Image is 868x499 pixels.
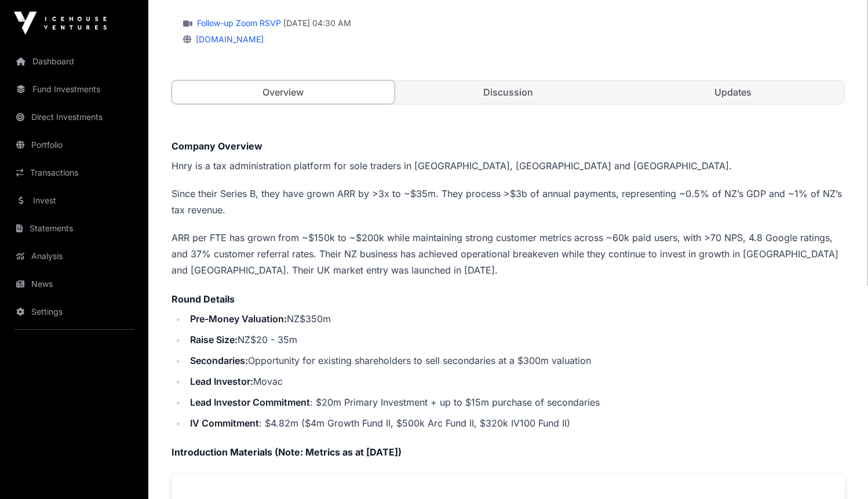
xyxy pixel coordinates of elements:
[9,243,139,269] a: Analysis
[622,81,844,104] a: Updates
[187,352,845,369] li: Opportunity for existing shareholders to sell secondaries at a $300m valuation
[190,396,310,408] strong: Lead Investor Commitment
[172,158,845,174] p: Hnry is a tax administration platform for sole traders in [GEOGRAPHIC_DATA], [GEOGRAPHIC_DATA] an...
[195,17,281,29] a: Follow-up Zoom RSVP
[9,104,139,130] a: Direct Investments
[14,12,107,35] img: Icehouse Ventures Logo
[187,415,845,431] li: : $4.82m ($4m Growth Fund II, $500k Arc Fund II, $320k IV100 Fund II)
[9,188,139,213] a: Invest
[9,132,139,158] a: Portfolio
[9,299,139,325] a: Settings
[190,334,238,345] strong: Raise Size:
[9,160,139,185] a: Transactions
[190,417,259,429] strong: IV Commitment
[9,216,139,241] a: Statements
[397,81,619,104] a: Discussion
[190,376,253,387] strong: Lead Investor:
[810,443,868,499] iframe: Chat Widget
[172,293,235,305] strong: Round Details
[9,49,139,74] a: Dashboard
[9,271,139,297] a: News
[187,373,845,389] li: Movac
[172,81,844,104] nav: Tabs
[9,77,139,102] a: Fund Investments
[172,230,845,278] p: ARR per FTE has grown from ~$150k to ~$200k while maintaining strong customer metrics across ~60k...
[191,34,264,44] a: [DOMAIN_NAME]
[187,311,845,327] li: NZ$350m
[172,446,402,458] strong: Introduction Materials (Note: Metrics as at [DATE])
[187,332,845,348] li: NZ$20 - 35m
[172,80,395,104] a: Overview
[172,185,845,218] p: Since their Series B, they have grown ARR by >3x to ~$35m. They process >$3b of annual payments, ...
[190,355,248,366] strong: Secondaries:
[283,17,351,29] span: [DATE] 04:30 AM
[190,313,287,325] strong: Pre-Money Valuation:
[187,394,845,410] li: : $20m Primary Investment + up to $15m purchase of secondaries
[172,140,262,152] strong: Company Overview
